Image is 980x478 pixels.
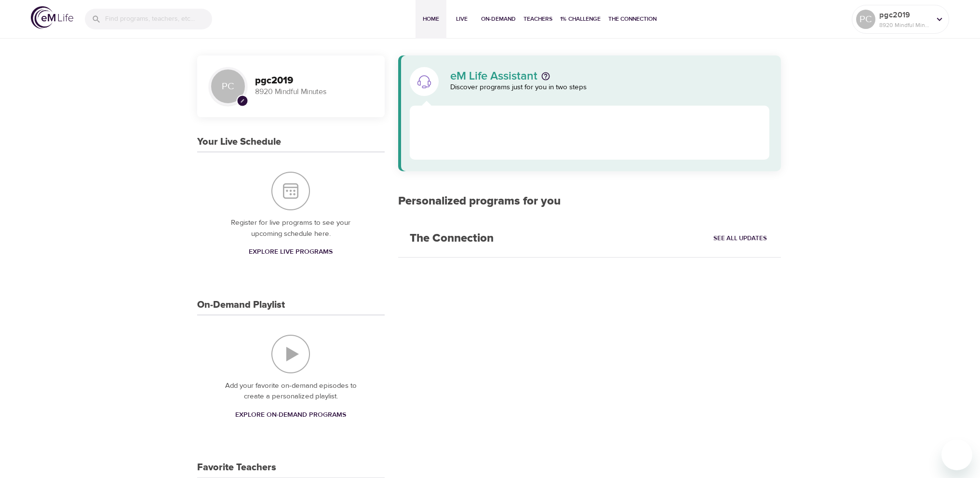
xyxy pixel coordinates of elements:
p: pgc2019 [879,9,930,21]
a: See All Updates [711,231,769,246]
p: 8920 Mindful Minutes [255,86,373,97]
p: eM Life Assistant [450,70,537,82]
h2: Personalized programs for you [398,194,781,208]
span: Home [419,14,443,24]
span: On-Demand [481,14,516,24]
span: Teachers [524,14,552,24]
h2: The Connection [398,220,505,257]
a: Explore Live Programs [245,243,336,261]
span: The Connection [608,14,657,24]
iframe: Button to launch messaging window [941,439,972,470]
p: Add your favorite on-demand episodes to create a personalized playlist. [216,381,365,402]
input: Find programs, teachers, etc... [105,9,212,29]
h3: pgc2019 [255,75,373,86]
p: Discover programs just for you in two steps [450,82,770,93]
h3: Your Live Schedule [197,137,281,148]
h3: On-Demand Playlist [197,300,285,311]
span: See All Updates [713,233,767,244]
div: PC [209,67,247,106]
h3: Favorite Teachers [197,462,276,473]
span: Live [450,14,473,24]
div: PC [856,10,875,29]
img: Your Live Schedule [271,172,310,210]
img: On-Demand Playlist [271,335,310,373]
a: Explore On-Demand Programs [231,406,350,424]
span: Explore On-Demand Programs [235,409,346,421]
span: 1% Challenge [560,14,601,24]
img: eM Life Assistant [416,74,432,89]
img: logo [31,6,73,29]
p: Register for live programs to see your upcoming schedule here. [216,218,365,239]
span: Explore Live Programs [249,246,333,258]
p: 8920 Mindful Minutes [879,21,930,29]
